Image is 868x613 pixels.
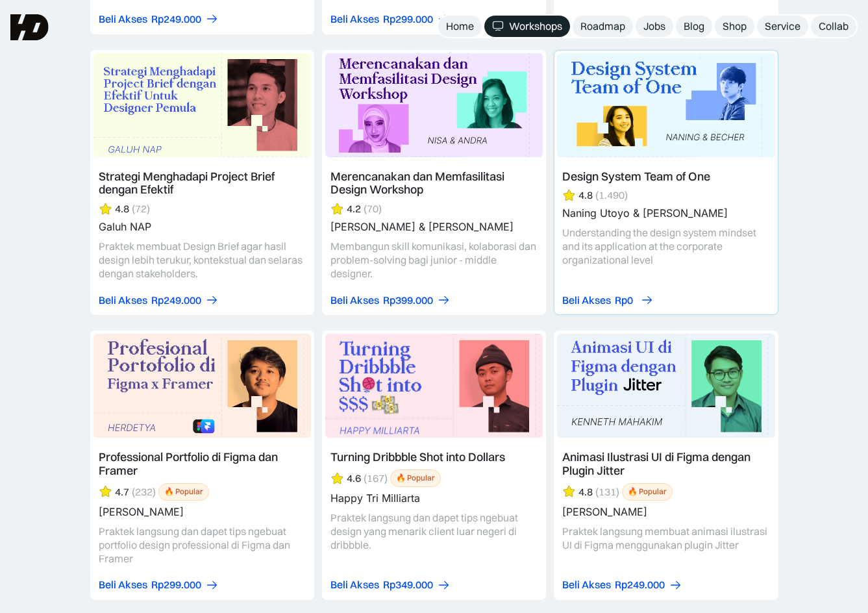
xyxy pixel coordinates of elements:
a: Beli AksesRp249.000 [562,12,682,26]
div: Rp349.000 [383,578,433,592]
a: Blog [676,16,712,37]
div: Collab [819,19,849,33]
a: Collab [811,16,856,37]
div: Rp299.000 [383,12,433,26]
div: Roadmap [580,19,625,33]
a: Roadmap [573,16,633,37]
div: Beli Akses [562,578,611,592]
a: Beli AksesRp299.000 [99,578,219,592]
a: Beli AksesRp399.000 [330,294,451,307]
a: Beli AksesRp0 [562,294,651,307]
div: Rp249.000 [615,12,665,26]
a: Beli AksesRp249.000 [99,294,219,307]
a: Jobs [636,16,673,37]
div: Rp249.000 [615,578,665,592]
a: Workshops [484,16,570,37]
div: Home [446,19,474,33]
div: Rp249.000 [151,294,201,307]
a: Home [438,16,482,37]
div: Beli Akses [99,294,147,307]
div: Beli Akses [330,578,379,592]
div: Service [765,19,800,33]
a: Beli AksesRp349.000 [330,578,451,592]
div: Beli Akses [330,12,379,26]
div: Jobs [643,19,665,33]
div: Rp399.000 [383,294,433,307]
a: Shop [715,16,754,37]
div: Rp0 [615,294,633,307]
div: Beli Akses [562,294,611,307]
div: Workshops [509,19,562,33]
div: Beli Akses [99,12,147,26]
div: Blog [684,19,704,33]
div: Rp249.000 [151,12,201,26]
div: Beli Akses [330,294,379,307]
a: Beli AksesRp299.000 [330,12,451,26]
div: Beli Akses [562,12,611,26]
div: Rp299.000 [151,578,201,592]
a: Beli AksesRp249.000 [99,12,219,26]
div: Shop [723,19,747,33]
div: Beli Akses [99,578,147,592]
a: Service [757,16,808,37]
a: Beli AksesRp249.000 [562,578,682,592]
